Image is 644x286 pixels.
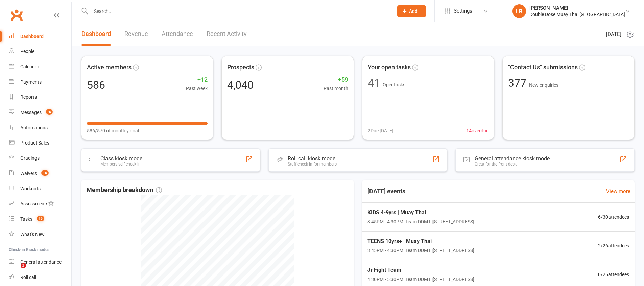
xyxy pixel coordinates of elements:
[368,78,380,88] div: 41
[367,276,474,283] span: 4:30PM - 5:30PM | Team DDMT | [STREET_ADDRESS]
[9,166,71,181] a: Waivers 16
[9,90,71,105] a: Reports
[227,80,254,90] div: 4,040
[20,232,45,237] div: What's New
[475,162,550,167] div: Great for the front desk
[288,155,337,162] div: Roll call kiosk mode
[20,34,44,39] div: Dashboard
[508,63,578,72] span: "Contact Us" submissions
[8,7,25,24] a: Clubworx
[598,242,629,249] span: 2 / 26 attendees
[9,255,71,270] a: General attendance kiosk mode
[367,208,474,217] span: KIDS 4-9yrs | Muay Thai
[368,63,411,72] span: Your open tasks
[37,216,44,221] span: 16
[606,187,630,195] a: View more
[9,59,71,74] a: Calendar
[9,181,71,196] a: Workouts
[46,109,53,115] span: -5
[186,75,208,85] span: +12
[529,82,558,88] span: New enquiries
[9,196,71,212] a: Assessments
[367,237,474,246] span: TEENS 10yrs+ | Muay Thai
[87,185,162,195] span: Membership breakdown
[20,140,49,146] div: Product Sales
[100,155,142,162] div: Class kiosk mode
[20,64,39,69] div: Calendar
[598,271,629,278] span: 0 / 25 attendees
[9,227,71,242] a: What's New
[162,22,193,46] a: Attendance
[598,213,629,221] span: 6 / 30 attendees
[606,30,621,38] span: [DATE]
[20,125,48,130] div: Automations
[7,263,23,279] iframe: Intercom live chat
[512,4,526,18] div: LB
[20,201,54,206] div: Assessments
[397,5,426,17] button: Add
[324,85,348,92] span: Past month
[87,63,132,72] span: Active members
[475,155,550,162] div: General attendance kiosk mode
[9,120,71,135] a: Automations
[362,185,411,197] h3: [DATE] events
[41,170,49,176] span: 16
[227,63,254,72] span: Prospects
[288,162,337,167] div: Staff check-in for members
[89,6,388,16] input: Search...
[508,76,529,89] span: 377
[383,82,405,87] span: Open tasks
[529,11,625,17] div: Double Dose Muay Thai [GEOGRAPHIC_DATA]
[367,218,474,225] span: 3:45PM - 4:30PM | Team DDMT | [STREET_ADDRESS]
[454,3,472,19] span: Settings
[20,171,37,176] div: Waivers
[20,79,42,85] div: Payments
[9,44,71,59] a: People
[20,94,37,100] div: Reports
[20,155,40,161] div: Gradings
[81,22,111,46] a: Dashboard
[9,135,71,151] a: Product Sales
[367,247,474,254] span: 3:45PM - 4:30PM | Team DDMT | [STREET_ADDRESS]
[9,29,71,44] a: Dashboard
[9,74,71,90] a: Payments
[207,22,247,46] a: Recent Activity
[367,266,474,274] span: Jr Fight Team
[87,127,139,134] span: 586/570 of monthly goal
[87,80,105,90] div: 586
[9,151,71,166] a: Gradings
[20,110,42,115] div: Messages
[20,186,41,191] div: Workouts
[9,105,71,120] a: Messages -5
[9,270,71,285] a: Roll call
[100,162,142,167] div: Members self check-in
[409,8,418,14] span: Add
[466,127,488,134] span: 14 overdue
[186,85,208,92] span: Past week
[324,75,348,85] span: +59
[9,212,71,227] a: Tasks 16
[20,216,32,222] div: Tasks
[529,5,625,11] div: [PERSON_NAME]
[124,22,148,46] a: Revenue
[20,259,62,265] div: General attendance
[20,274,36,280] div: Roll call
[368,127,393,134] span: 2 Due [DATE]
[21,263,26,268] span: 3
[20,49,34,54] div: People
